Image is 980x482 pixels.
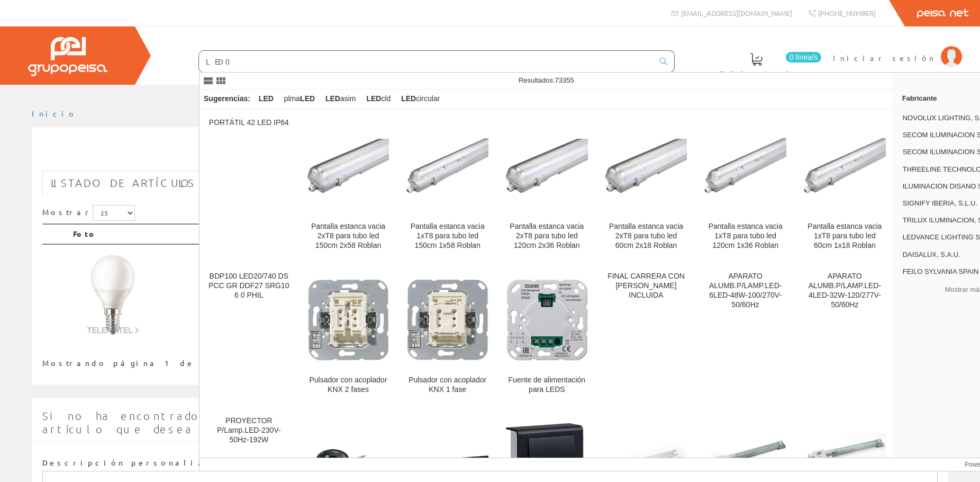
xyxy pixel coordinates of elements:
span: Resultados: [519,76,574,84]
a: Listado de artículos [42,171,204,195]
span: [PHONE_NUMBER] [818,8,876,17]
strong: LED [401,94,416,103]
div: asim [321,90,360,109]
div: plma [280,90,319,109]
img: Grupo Peisa [28,37,107,76]
a: APARATO ALUMB.P/LAMP.LED-4LED-32W-120/277V-50/60Hz [795,263,894,407]
div: Pulsador con acoplador KNX 2 fases [307,376,389,395]
span: Si no ha encontrado algún artículo en nuestro catálogo introduzca aquí la cantidad y la descripci... [42,409,890,435]
div: Pantalla estanca vacia 1xT8 para tubo led 60cm 1x18 Roblan [804,222,886,251]
div: Pantalla estanca vacia 1xT8 para tubo led 150cm 1x58 Roblan [406,222,488,251]
a: Pantalla estanca vacia 1xT8 para tubo led 150cm 1x58 Roblan Pantalla estanca vacia 1xT8 para tubo... [398,110,497,263]
input: Buscar ... [199,51,654,72]
span: Iniciar sesión [833,52,936,63]
span: [EMAIL_ADDRESS][DOMAIN_NAME] [681,8,792,17]
label: Mostrar [42,205,135,221]
strong: LED [366,94,381,103]
a: APARATO ALUMB.P/LAMP.LED-6LED-48W-100/270V-50/60Hz [696,263,795,407]
img: Pantalla estanca vacia 2xT8 para tubo led 120cm 2x36 Roblan [506,139,588,192]
a: Pantalla estanca vacia 2xT8 para tubo led 120cm 2x36 Roblan Pantalla estanca vacia 2xT8 para tubo... [497,110,596,263]
div: APARATO ALUMB.P/LAMP.LED-6LED-48W-100/270V-50/60Hz [704,272,786,310]
div: Mostrando página 1 de 1 [42,354,406,369]
img: Pantalla estanca vacia 1xT8 para tubo led 150cm 1x58 Roblan [406,138,488,193]
div: Pantalla estanca vacia 2xT8 para tubo led 60cm 2x18 Roblan [605,222,687,251]
img: Fuente de alimentación para LEDS [506,279,588,361]
a: Pulsador con acoplador KNX 2 fases Pulsador con acoplador KNX 2 fases [299,263,398,407]
img: Pulsador con acoplador KNX 2 fases [307,279,389,361]
div: Fuente de alimentación para LEDS [506,376,588,395]
div: Pantalla estanca vacia 2xT8 para tubo led 150cm 2x58 Roblan [307,222,389,251]
strong: LED [300,94,315,103]
span: Pedido actual [720,68,792,78]
div: BDP100 LED20/740 DS PCC GR DDF27 SRG10 6 0 PHIL [208,272,290,300]
div: circular [397,90,444,109]
select: Mostrar [93,205,135,221]
img: Pantalla estanca vacia 2xT8 para tubo led 150cm 2x58 Roblan [307,139,389,192]
div: FINAL CARRERA CON [PERSON_NAME] INCLUIDA [605,272,687,300]
span: 0 línea/s [786,52,821,63]
a: BDP100 LED20/740 DS PCC GR DDF27 SRG10 6 0 PHIL [199,263,298,407]
img: Foto artículo Esferica MZD Led 4,9- 5,5W= 40W E14 827 P45 470L Mazda (150x150) [73,255,152,335]
img: Pantalla estanca vacia 1xT8 para tubo led 60cm 1x18 Roblan [804,138,886,193]
a: Pantalla estanca vacia 2xT8 para tubo led 150cm 2x58 Roblan Pantalla estanca vacia 2xT8 para tubo... [299,110,398,263]
label: Descripción personalizada [42,458,230,468]
a: Pantalla estanca vacia 1xT8 para tubo led 120cm 1x36 Roblan Pantalla estanca vacia 1xT8 para tubo... [696,110,795,263]
h1: LEDS0369 [42,144,938,165]
a: Inicio [32,109,77,118]
th: Foto [69,224,240,244]
strong: LED [325,94,340,103]
div: Pantalla estanca vacia 1xT8 para tubo led 120cm 1x36 Roblan [704,222,786,251]
div: PROYECTOR P/Lamp.LED-230V-50Hz-192W [208,416,290,445]
a: Iniciar sesión [833,44,962,54]
div: Sugerencias: [199,92,252,106]
div: Pulsador con acoplador KNX 1 fase [406,376,488,395]
a: PORTÁTIL 42 LED IP64 [199,110,298,263]
a: Pantalla estanca vacia 2xT8 para tubo led 60cm 2x18 Roblan Pantalla estanca vacia 2xT8 para tubo ... [597,110,696,263]
div: Pantalla estanca vacia 2xT8 para tubo led 120cm 2x36 Roblan [506,222,588,251]
div: PORTÁTIL 42 LED IP64 [208,118,290,128]
span: 73355 [555,76,574,84]
strong: LED [259,94,274,103]
img: Pantalla estanca vacia 2xT8 para tubo led 60cm 2x18 Roblan [605,139,687,192]
a: Pulsador con acoplador KNX 1 fase Pulsador con acoplador KNX 1 fase [398,263,497,407]
a: Pantalla estanca vacia 1xT8 para tubo led 60cm 1x18 Roblan Pantalla estanca vacia 1xT8 para tubo ... [795,110,894,263]
a: Fuente de alimentación para LEDS Fuente de alimentación para LEDS [497,263,596,407]
div: cld [362,90,395,109]
img: Pulsador con acoplador KNX 1 fase [406,279,488,361]
img: Pantalla estanca vacia 1xT8 para tubo led 120cm 1x36 Roblan [704,138,786,193]
a: FINAL CARRERA CON [PERSON_NAME] INCLUIDA [597,263,696,407]
div: APARATO ALUMB.P/LAMP.LED-4LED-32W-120/277V-50/60Hz [804,272,886,310]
